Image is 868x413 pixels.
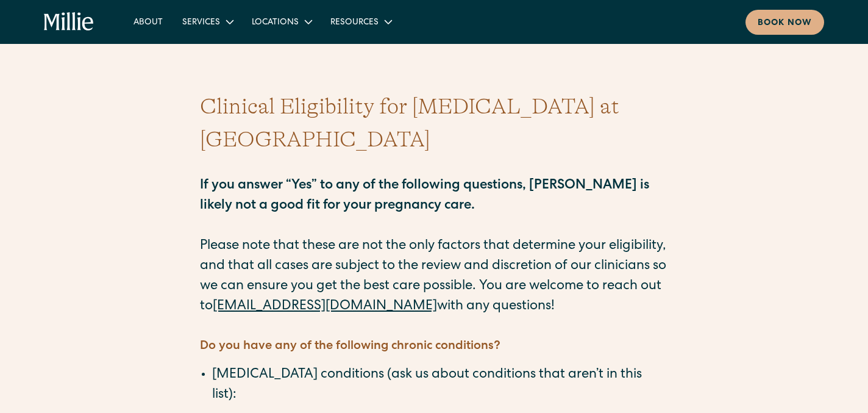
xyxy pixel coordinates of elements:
div: Services [182,16,220,29]
div: Book now [758,17,812,30]
div: Locations [252,16,299,29]
div: Resources [330,16,379,29]
div: Resources [321,12,400,32]
strong: Do you have any of the following chronic conditions? [200,340,500,353]
strong: If you answer “Yes” to any of the following questions, [PERSON_NAME] is likely not a good fit for... [200,179,649,213]
h1: Clinical Eligibility for [MEDICAL_DATA] at [GEOGRAPHIC_DATA] [200,90,668,156]
div: Services [173,12,242,32]
a: Book now [745,10,824,35]
p: Please note that these are not the only factors that determine your eligibility, and that all cas... [200,156,668,317]
a: About [124,12,173,32]
div: Locations [242,12,321,32]
a: home [44,12,94,32]
p: ‍ [200,317,668,337]
a: [EMAIL_ADDRESS][DOMAIN_NAME] [213,300,437,314]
